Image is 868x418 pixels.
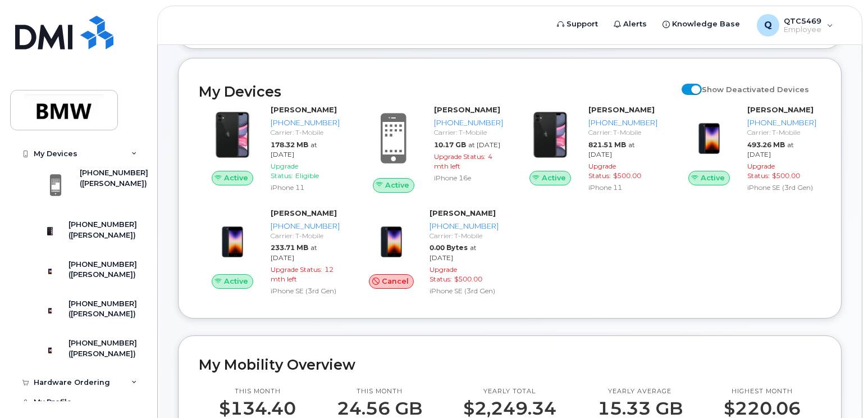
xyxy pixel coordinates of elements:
[588,105,655,114] strong: [PERSON_NAME]
[567,19,598,30] span: Support
[208,213,257,263] img: image20231002-3703462-1angbar.jpeg
[271,231,340,240] div: Carrier: T-Mobile
[747,140,785,149] span: 493.26 MB
[382,276,409,287] span: Cancel
[367,213,416,263] img: image20231002-3703462-1angbar.jpeg
[747,162,775,180] span: Upgrade Status:
[724,387,801,396] p: Highest month
[271,265,334,283] span: 12 mth left
[747,183,816,192] div: iPhone SE (3rd Gen)
[434,140,466,149] span: 10.17 GB
[358,208,503,298] a: Cancel[PERSON_NAME][PHONE_NUMBER]Carrier: T-Mobile0.00 Bytesat [DATE]Upgrade Status:$500.00iPhone...
[702,85,809,94] span: Show Deactivated Devices
[430,286,499,296] div: iPhone SE (3rd Gen)
[271,117,340,128] div: [PHONE_NUMBER]
[655,13,748,35] a: Knowledge Base
[199,356,821,373] h2: My Mobility Overview
[434,152,486,161] span: Upgrade Status:
[747,140,794,158] span: at [DATE]
[588,140,626,149] span: 821.51 MB
[434,128,503,137] div: Carrier: T-Mobile
[747,128,816,137] div: Carrier: T-Mobile
[271,221,340,231] div: [PHONE_NUMBER]
[747,117,816,128] div: [PHONE_NUMBER]
[597,387,683,396] p: Yearly average
[434,105,500,114] strong: [PERSON_NAME]
[434,152,492,170] span: 4 mth left
[749,14,841,37] div: QTC5469
[675,104,821,194] a: Active[PERSON_NAME][PHONE_NUMBER]Carrier: T-Mobile493.26 MBat [DATE]Upgrade Status:$500.00iPhone ...
[271,140,317,158] span: at [DATE]
[588,140,635,158] span: at [DATE]
[430,243,477,261] span: at [DATE]
[588,128,657,137] div: Carrier: T-Mobile
[747,105,814,114] strong: [PERSON_NAME]
[454,275,482,283] span: $500.00
[199,83,676,100] h2: My Devices
[199,208,344,298] a: Active[PERSON_NAME][PHONE_NUMBER]Carrier: T-Mobile233.71 MBat [DATE]Upgrade Status:12 mth leftiPh...
[271,128,340,137] div: Carrier: T-Mobile
[430,231,499,240] div: Carrier: T-Mobile
[701,172,725,183] span: Active
[772,171,800,180] span: $500.00
[588,183,657,192] div: iPhone 11
[819,369,860,410] iframe: Messenger Launcher
[764,19,772,32] span: Q
[430,208,496,217] strong: [PERSON_NAME]
[430,265,457,283] span: Upgrade Status:
[271,140,308,149] span: 178.32 MB
[468,140,500,149] span: at [DATE]
[526,110,575,160] img: iPhone_11.jpg
[606,13,655,35] a: Alerts
[588,162,616,180] span: Upgrade Status:
[271,243,308,252] span: 233.71 MB
[224,276,248,287] span: Active
[434,173,503,183] div: iPhone 16e
[337,387,422,396] p: This month
[271,265,322,274] span: Upgrade Status:
[430,243,468,252] span: 0.00 Bytes
[271,162,298,180] span: Upgrade Status:
[784,25,821,34] span: Employee
[682,79,691,88] input: Show Deactivated Devices
[542,172,566,183] span: Active
[271,183,340,192] div: iPhone 11
[295,171,319,180] span: Eligible
[613,171,641,180] span: $500.00
[219,387,296,396] p: This month
[208,110,257,160] img: iPhone_11.jpg
[549,13,606,35] a: Support
[784,16,821,25] span: QTC5469
[672,19,740,30] span: Knowledge Base
[463,387,556,396] p: Yearly total
[271,208,337,217] strong: [PERSON_NAME]
[271,286,340,296] div: iPhone SE (3rd Gen)
[434,117,503,128] div: [PHONE_NUMBER]
[358,104,503,192] a: Active[PERSON_NAME][PHONE_NUMBER]Carrier: T-Mobile10.17 GBat [DATE]Upgrade Status:4 mth leftiPhon...
[684,110,734,160] img: image20231002-3703462-1angbar.jpeg
[271,243,317,261] span: at [DATE]
[623,19,647,30] span: Alerts
[224,172,248,183] span: Active
[271,105,337,114] strong: [PERSON_NAME]
[588,117,657,128] div: [PHONE_NUMBER]
[385,180,409,190] span: Active
[199,104,344,194] a: Active[PERSON_NAME][PHONE_NUMBER]Carrier: T-Mobile178.32 MBat [DATE]Upgrade Status:EligibleiPhone 11
[517,104,662,194] a: Active[PERSON_NAME][PHONE_NUMBER]Carrier: T-Mobile821.51 MBat [DATE]Upgrade Status:$500.00iPhone 11
[430,221,499,231] div: [PHONE_NUMBER]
